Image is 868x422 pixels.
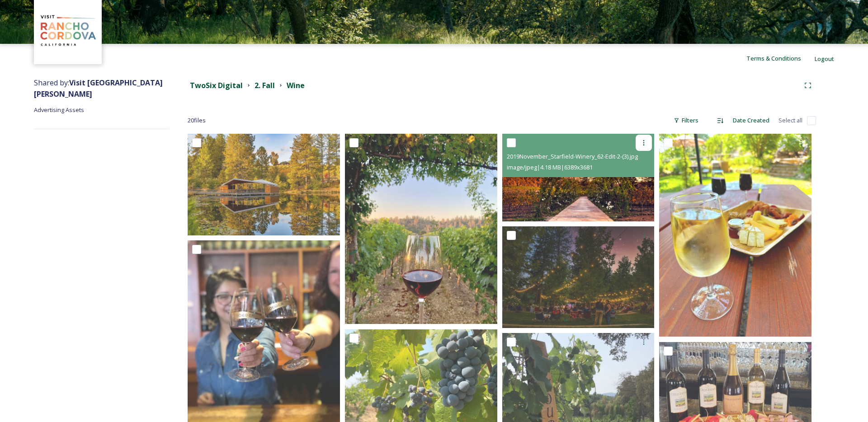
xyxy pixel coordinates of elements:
[34,78,163,99] span: Shared by:
[188,116,206,125] span: 20 file s
[746,53,815,64] a: Terms & Conditions
[502,226,655,328] img: 2022August_Starfield-Concert_233-Edit-(1).jpg
[502,134,655,221] img: 2019November_Starfield-Winery_62-Edit-2-(3).jpg
[659,134,811,337] img: 4-3d54fa72-6f5d-4077-b647-25251e50ca02.jpg
[507,152,638,160] span: 2019November_Starfield-Winery_62-Edit-2-(3).jpg
[287,80,305,90] strong: Wine
[345,134,497,324] img: 364006181_775095017943147_7692635318464835598_n.jpg
[507,163,593,171] span: image/jpeg | 4.18 MB | 6389 x 3681
[815,55,834,63] span: Logout
[746,54,801,62] span: Terms & Conditions
[728,112,774,129] div: Date Created
[34,106,84,114] span: Advertising Assets
[669,112,703,129] div: Filters
[190,80,243,90] strong: TwoSix Digital
[255,80,275,90] strong: 2. Fall
[34,78,163,99] strong: Visit [GEOGRAPHIC_DATA][PERSON_NAME]
[778,116,802,125] span: Select all
[188,134,340,235] img: 2021November_Starfield-Fall-_31-Edit.jpg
